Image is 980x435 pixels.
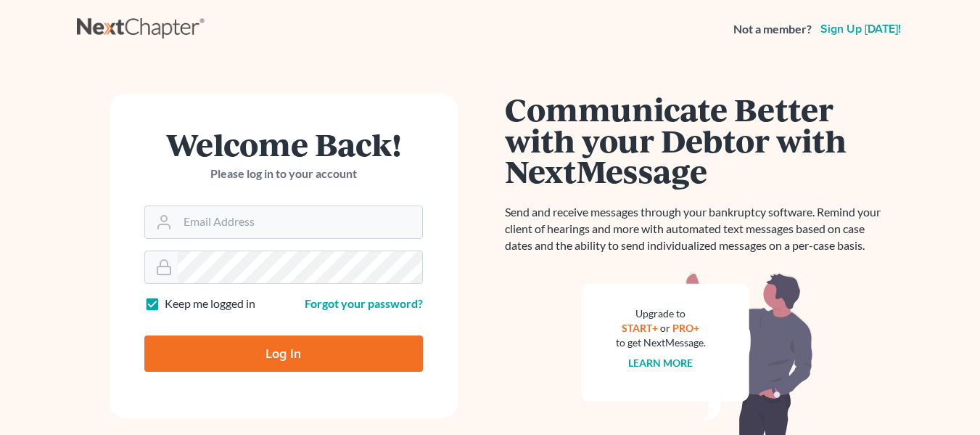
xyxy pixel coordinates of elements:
[505,94,889,187] h1: Communicate Better with your Debtor with NextMessage
[144,166,423,182] p: Please log in to your account
[616,306,706,321] div: Upgrade to
[505,204,889,254] p: Send and receive messages through your bankruptcy software. Remind your client of hearings and mo...
[178,206,422,238] input: Email Address
[660,322,670,334] span: or
[733,21,812,38] strong: Not a member?
[165,296,255,312] label: Keep me logged in
[672,322,699,334] a: PRO+
[144,129,423,160] h1: Welcome Back!
[144,336,423,372] input: Log In
[622,322,658,334] a: START+
[818,23,904,35] a: Sign up [DATE]!
[628,357,693,369] a: Learn more
[616,336,706,350] div: to get NextMessage.
[305,296,423,310] a: Forgot your password?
